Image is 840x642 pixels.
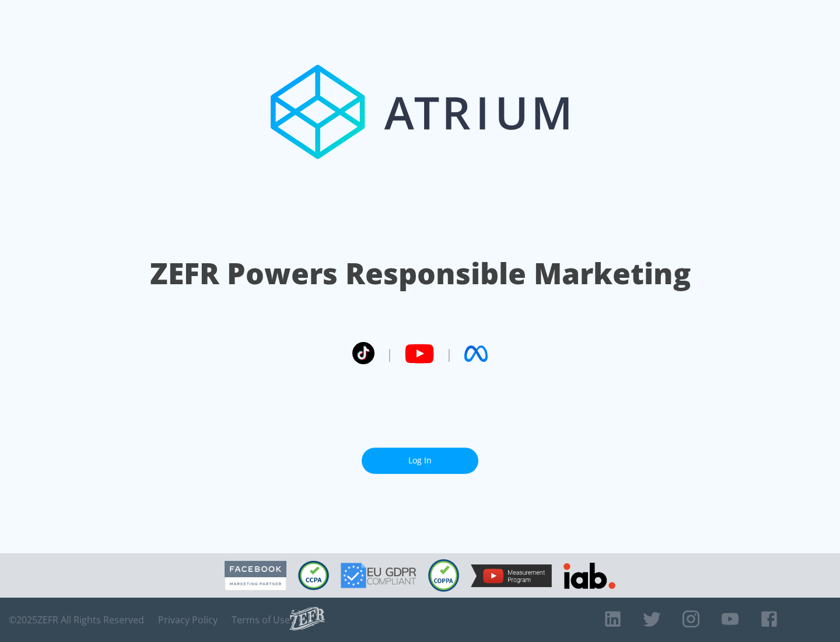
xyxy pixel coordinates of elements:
img: GDPR Compliant [341,563,416,588]
span: © 2025 ZEFR All Rights Reserved [9,614,144,626]
a: Privacy Policy [158,614,218,626]
a: Terms of Use [232,614,290,626]
h1: ZEFR Powers Responsible Marketing [150,253,691,294]
a: Log In [362,448,478,474]
img: COPPA Compliant [428,559,459,592]
span: | [446,345,453,362]
span: | [386,345,393,362]
img: IAB [563,563,615,589]
img: CCPA Compliant [298,561,329,590]
img: YouTube Measurement Program [471,564,552,587]
img: Facebook Marketing Partner [225,561,286,591]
